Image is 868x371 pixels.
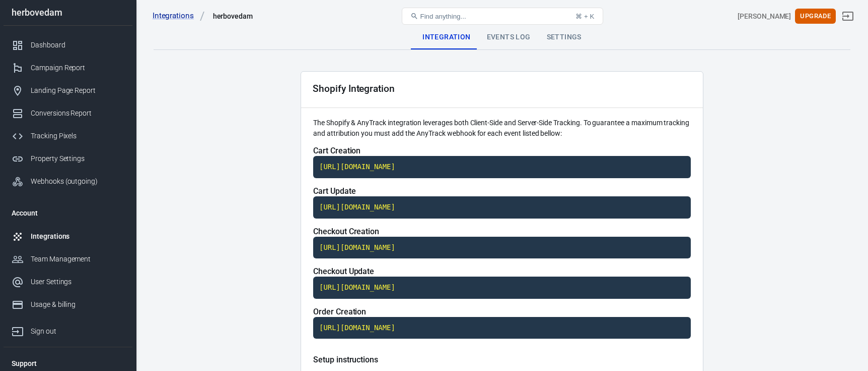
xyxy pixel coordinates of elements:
[4,57,132,79] a: Campaign Report
[4,201,132,225] li: Account
[4,125,132,147] a: Tracking Pixels
[836,4,860,28] a: Sign out
[313,156,691,178] code: Click to copy
[31,277,124,287] div: User Settings
[31,63,124,73] div: Campaign Report
[313,237,691,259] code: Click to copy
[313,317,691,339] code: Click to copy
[4,79,132,102] a: Landing Page Report
[402,8,603,25] button: Find anything...⌘ + K
[4,293,132,316] a: Usage & billing
[31,85,124,96] div: Landing Page Report
[414,25,478,49] div: Integration
[313,277,691,299] code: Click to copy
[4,248,132,271] a: Team Management
[31,254,124,264] div: Team Management
[738,11,791,22] div: Account id: yLGw5221
[4,170,132,193] a: Webhooks (outgoing)
[31,299,124,310] div: Usage & billing
[313,307,366,316] span: Order Creation
[313,118,691,139] p: The Shopify & AnyTrack integration leverages both Client-Side and Server-Side Tracking. To guaran...
[31,108,124,119] div: Conversions Report
[479,25,539,49] div: Events Log
[213,11,253,21] div: herbovedam
[31,326,124,337] div: Sign out
[4,271,132,293] a: User Settings
[31,231,124,242] div: Integrations
[31,176,124,187] div: Webhooks (outgoing)
[795,9,836,24] button: Upgrade
[4,34,132,57] a: Dashboard
[4,316,132,343] a: Sign out
[539,25,590,49] div: Settings
[4,147,132,170] a: Property Settings
[313,83,395,94] div: Shopify Integration
[4,102,132,125] a: Conversions Report
[31,131,124,141] div: Tracking Pixels
[153,11,205,21] a: Integrations
[31,40,124,50] div: Dashboard
[313,227,379,236] span: Checkout Creation
[31,153,124,164] div: Property Settings
[4,8,132,17] div: herbovedam
[313,146,360,155] span: Cart Creation
[420,13,466,20] span: Find anything...
[313,186,355,196] span: Cart Update
[575,13,594,20] div: ⌘ + K
[4,225,132,248] a: Integrations
[313,355,691,365] h5: Setup instructions
[313,267,374,276] span: Checkout Update
[313,196,691,219] code: Click to copy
